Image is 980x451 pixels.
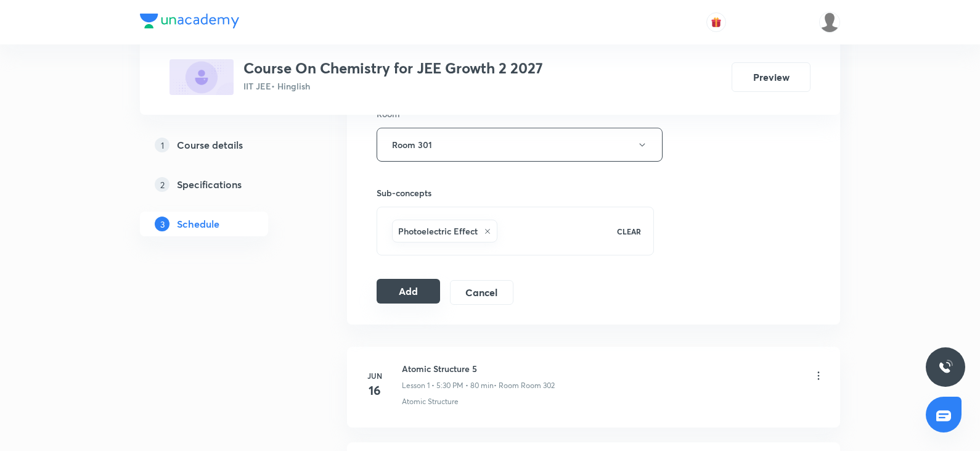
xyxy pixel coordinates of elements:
[402,396,459,407] p: Atomic Structure
[402,380,494,391] p: Lesson 1 • 5:30 PM • 80 min
[819,12,840,33] img: Devendra Kumar
[140,14,239,28] img: Company Logo
[706,12,726,32] button: avatar
[140,14,239,31] a: Company Logo
[155,177,169,192] p: 2
[140,172,308,197] a: 2Specifications
[243,59,543,77] h3: Course On Chemistry for JEE Growth 2 2027
[398,225,478,238] h6: Photoelectric Effect
[243,80,543,93] p: IIT JEE • Hinglish
[177,177,242,192] h5: Specifications
[155,138,169,152] p: 1
[402,362,555,375] h6: Atomic Structure 5
[362,370,387,381] h6: Jun
[177,138,243,152] h5: Course details
[377,128,663,162] button: Room 301
[450,280,513,305] button: Cancel
[711,17,722,28] img: avatar
[177,217,219,231] h5: Schedule
[362,381,387,400] h4: 16
[169,59,234,95] img: D708472A-0CC1-447D-8696-3E716E9C4B4D_plus.png
[617,226,641,237] p: CLEAR
[938,360,953,374] img: ttu
[377,186,654,199] h6: Sub-concepts
[732,62,811,92] button: Preview
[140,133,308,157] a: 1Course details
[377,279,440,304] button: Add
[494,380,555,391] p: • Room Room 302
[155,217,169,231] p: 3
